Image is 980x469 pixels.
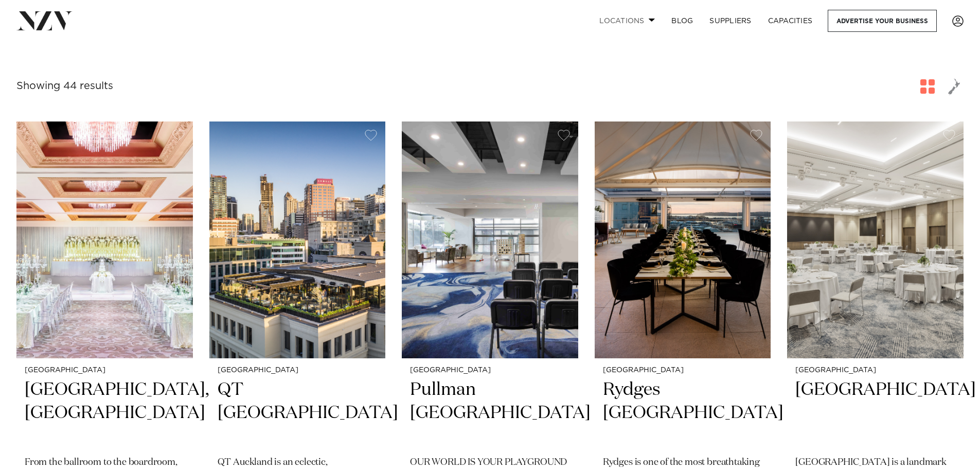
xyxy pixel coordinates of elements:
h2: Rydges [GEOGRAPHIC_DATA] [603,378,763,448]
a: BLOG [663,10,701,32]
h2: [GEOGRAPHIC_DATA], [GEOGRAPHIC_DATA] [25,378,185,448]
small: [GEOGRAPHIC_DATA] [603,367,763,374]
img: nzv-logo.png [16,11,73,30]
small: [GEOGRAPHIC_DATA] [218,367,378,374]
a: SUPPLIERS [701,10,759,32]
a: Capacities [760,10,821,32]
h2: [GEOGRAPHIC_DATA] [795,378,955,448]
small: [GEOGRAPHIC_DATA] [410,367,570,374]
small: [GEOGRAPHIC_DATA] [25,367,185,374]
a: Advertise your business [828,10,937,32]
small: [GEOGRAPHIC_DATA] [795,367,955,374]
h2: Pullman [GEOGRAPHIC_DATA] [410,378,570,448]
h2: QT [GEOGRAPHIC_DATA] [218,378,378,448]
a: Locations [591,10,663,32]
div: Showing 44 results [16,78,113,94]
